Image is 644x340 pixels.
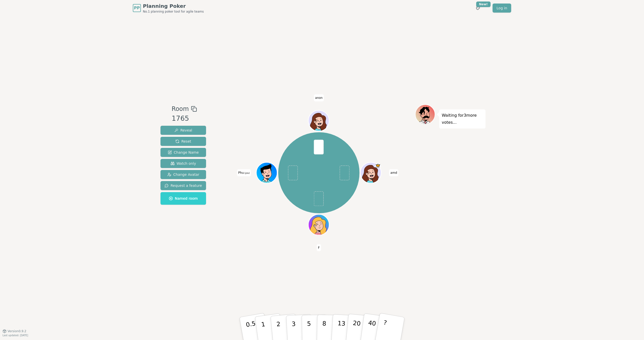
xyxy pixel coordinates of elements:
span: Click to change your name [317,244,321,251]
div: 1765 [172,113,197,124]
span: Request a feature [165,183,202,188]
button: New! [473,4,482,13]
span: No.1 planning poker tool for agile teams [143,10,204,14]
button: Named room [160,192,206,205]
button: Change Name [160,148,206,157]
span: (you) [244,172,250,174]
span: amd is the host [375,163,381,168]
button: Watch only [160,159,206,168]
button: Request a feature [160,181,206,190]
a: PPPlanning PokerNo.1 planning poker tool for agile teams [133,3,204,14]
span: Named room [169,196,198,201]
p: Waiting for 3 more votes... [442,112,483,126]
span: Planning Poker [143,3,204,10]
button: Reveal [160,126,206,135]
span: Last updated: [DATE] [3,334,28,337]
a: Log in [493,4,511,13]
button: Version0.9.2 [3,329,26,333]
span: Reset [175,139,191,144]
span: Change Avatar [167,172,199,177]
span: Watch only [171,161,196,166]
span: Click to change your name [237,169,251,176]
button: Click to change your avatar [257,163,277,183]
span: Change Name [168,150,199,155]
span: PP [134,5,140,11]
button: Reset [160,137,206,146]
button: Change Avatar [160,170,206,179]
span: Reveal [174,128,192,133]
span: Click to change your name [314,94,324,101]
span: Room [172,104,189,113]
div: New! [476,2,491,7]
span: Version 0.9.2 [8,329,26,333]
span: Click to change your name [389,169,398,176]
